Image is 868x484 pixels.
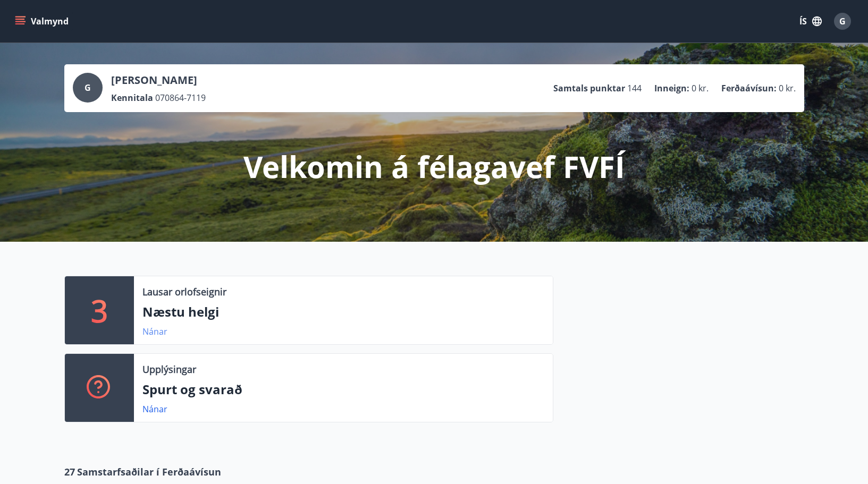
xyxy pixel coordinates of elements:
[839,15,846,27] span: G
[721,82,777,94] p: Ferðaávísun :
[692,82,709,94] span: 0 kr.
[91,290,108,330] p: 3
[142,380,544,398] p: Spurt og svarað
[142,285,226,299] p: Lausar orlofseignir
[142,403,167,415] a: Nánar
[830,9,855,34] button: G
[64,465,75,479] span: 27
[794,12,828,31] button: ÍS
[111,73,206,88] p: [PERSON_NAME]
[13,12,73,31] button: menu
[627,82,642,94] span: 144
[142,303,544,321] p: Næstu helgi
[142,362,196,376] p: Upplýsingar
[111,92,153,104] p: Kennitala
[155,92,206,104] span: 070864-7119
[77,465,221,479] span: Samstarfsaðilar í Ferðaávísun
[142,326,167,337] a: Nánar
[85,82,91,94] span: G
[243,146,625,186] p: Velkomin á félagavef FVFÍ
[654,82,689,94] p: Inneign :
[553,82,625,94] p: Samtals punktar
[779,82,796,94] span: 0 kr.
